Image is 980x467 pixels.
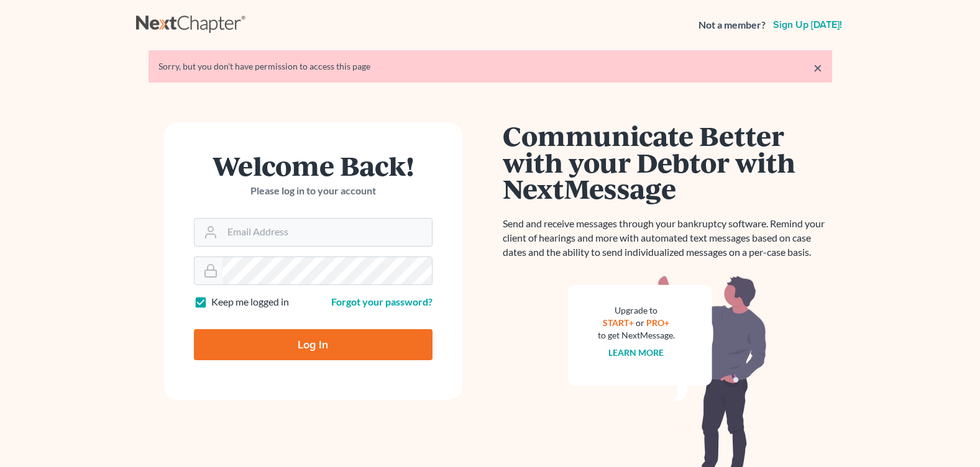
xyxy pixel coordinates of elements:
p: Send and receive messages through your bankruptcy software. Remind your client of hearings and mo... [503,217,832,260]
a: Forgot your password? [331,296,433,307]
strong: Not a member? [698,18,766,32]
a: Sign up [DATE]! [771,20,845,30]
a: START+ [603,317,634,328]
a: × [813,60,822,75]
h1: Welcome Back! [194,152,433,179]
span: or [636,317,644,328]
label: Keep me logged in [211,295,289,309]
a: Learn more [608,347,664,358]
p: Please log in to your account [194,184,433,198]
h1: Communicate Better with your Debtor with NextMessage [503,122,832,202]
div: Upgrade to [598,304,675,317]
input: Log In [194,329,433,360]
a: PRO+ [646,317,669,328]
div: to get NextMessage. [598,329,675,342]
input: Email Address [222,219,432,246]
div: Sorry, but you don't have permission to access this page [158,60,822,73]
